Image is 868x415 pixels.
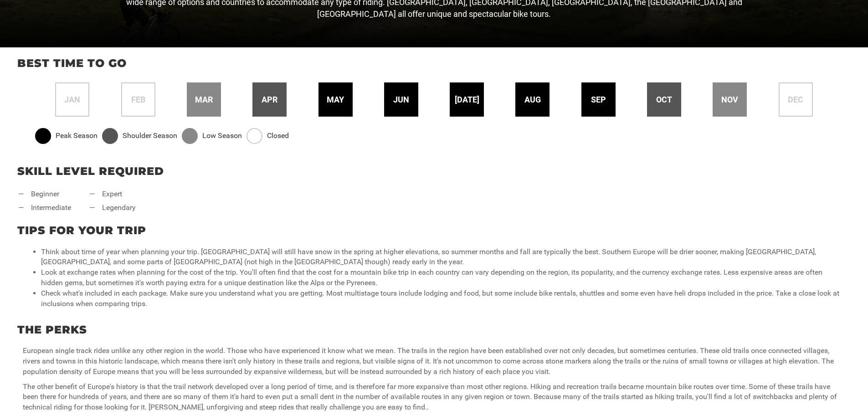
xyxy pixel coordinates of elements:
p: Best time to go [17,56,851,71]
span: Peak Season [56,131,98,141]
p: The Perks [17,322,851,338]
li: Check what's included in each package. Make sure you understand what you are getting. Most multis... [41,288,845,309]
p: European single track rides unlike any other region in the world. Those who have experienced it k... [23,346,845,377]
span: oct [656,94,672,106]
span: dec [788,94,803,106]
span: [DATE] [455,94,479,106]
span: — [18,203,24,213]
li: Look at exchange rates when planning for the cost of the trip. You'll often find that the cost fo... [41,267,845,288]
span: nov [721,94,738,106]
span: sep [591,94,606,106]
p: Tips for your trip [17,223,851,238]
span: — [18,189,24,200]
li: Think about time of year when planning your trip. [GEOGRAPHIC_DATA] will still have snow in the s... [41,247,845,268]
span: apr [262,94,277,106]
span: may [327,94,344,106]
span: jan [64,94,80,106]
span: — [89,203,95,213]
span: Shoulder Season [123,131,177,141]
p: Skill Level Required [17,164,851,179]
span: — [89,189,95,200]
span: Low Season [202,131,242,141]
li: legendary [89,203,136,213]
span: feb [131,94,145,106]
p: The other benefit of Europe's history is that the trail network developed over a long period of t... [23,382,845,413]
span: aug [524,94,541,106]
span: mar [195,94,213,106]
span: Closed [267,131,289,141]
li: expert [89,189,136,200]
span: jun [393,94,409,106]
li: beginner [18,189,71,200]
li: intermediate [18,203,71,213]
